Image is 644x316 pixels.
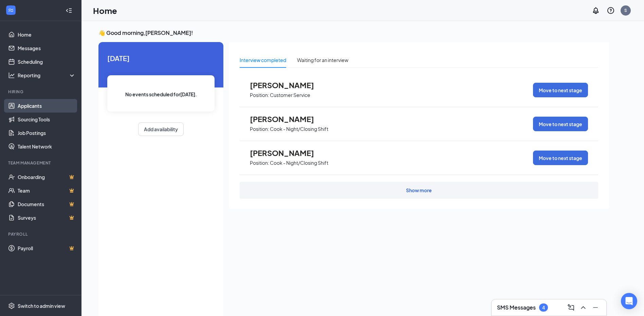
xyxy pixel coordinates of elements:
p: Cook - Night/Closing Shift [270,160,328,166]
h3: SMS Messages [497,304,536,311]
button: ComposeMessage [566,302,576,313]
p: Position: [250,92,269,98]
a: OnboardingCrown [18,170,76,184]
svg: Minimize [591,303,600,312]
div: S [624,7,627,13]
h3: 👋 Good morning, [PERSON_NAME] ! [98,29,609,37]
div: Waiting for an interview [297,56,348,64]
h1: Home [93,5,117,16]
button: Add availability [138,122,184,136]
span: [PERSON_NAME] [250,115,325,123]
span: [PERSON_NAME] [250,81,325,90]
svg: Collapse [66,7,72,14]
svg: ComposeMessage [567,303,575,312]
div: Team Management [8,160,74,166]
button: Minimize [590,302,601,313]
a: Job Postings [18,126,76,140]
a: SurveysCrown [18,211,76,224]
a: Talent Network [18,140,76,153]
a: Scheduling [18,55,76,68]
a: Messages [18,41,76,55]
a: Home [18,28,76,41]
a: TeamCrown [18,184,76,197]
a: PayrollCrown [18,241,76,255]
span: [DATE] [107,53,215,63]
a: DocumentsCrown [18,197,76,211]
div: Open Intercom Messenger [621,293,637,309]
div: 4 [542,305,545,311]
a: Sourcing Tools [18,113,76,126]
p: Cook - Night/Closing Shift [270,126,328,132]
button: Move to next stage [533,151,588,165]
svg: Analysis [8,72,15,79]
svg: WorkstreamLogo [7,7,14,14]
button: Move to next stage [533,117,588,131]
span: No events scheduled for [DATE] . [125,91,197,98]
div: Hiring [8,89,74,95]
span: [PERSON_NAME] [250,149,325,157]
svg: Notifications [592,6,600,15]
svg: QuestionInfo [607,6,615,15]
p: Customer Service [270,92,310,98]
svg: ChevronUp [579,303,587,312]
div: Reporting [18,72,76,79]
div: Interview completed [240,56,286,64]
p: Position: [250,160,269,166]
button: Move to next stage [533,83,588,97]
button: ChevronUp [578,302,589,313]
div: Payroll [8,231,74,237]
div: Switch to admin view [18,302,65,309]
svg: Settings [8,302,15,309]
p: Position: [250,126,269,132]
div: Show more [406,187,432,194]
a: Applicants [18,99,76,113]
